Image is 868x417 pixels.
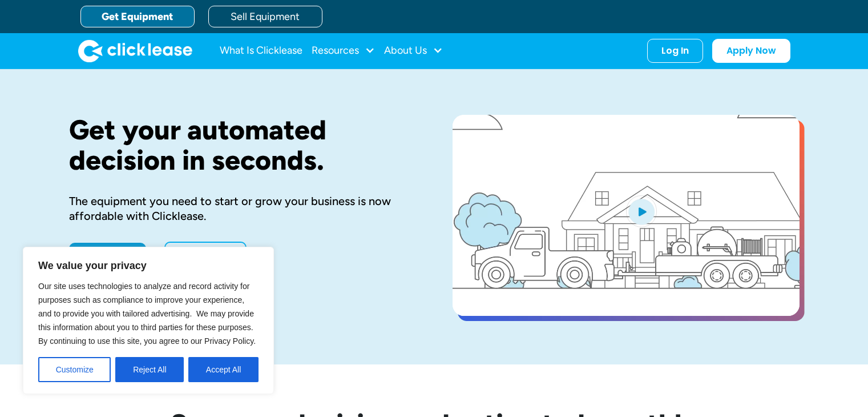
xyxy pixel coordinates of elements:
div: The equipment you need to start or grow your business is now affordable with Clicklease. [69,194,416,223]
div: Resources [312,39,375,62]
a: Apply Now [69,243,146,266]
img: Clicklease logo [78,39,192,62]
div: Log In [661,45,689,57]
a: What Is Clicklease [220,39,302,62]
div: We value your privacy [23,247,274,394]
a: Apply Now [712,39,790,63]
h1: Get your automated decision in seconds. [69,115,416,175]
a: Get Equipment [80,6,195,27]
a: open lightbox [453,115,800,316]
p: We value your privacy [38,259,259,272]
button: Customize [38,357,111,382]
button: Accept All [188,357,259,382]
img: Blue play button logo on a light blue circular background [626,195,657,227]
a: Sell Equipment [208,6,322,27]
a: home [78,39,192,62]
button: Reject All [115,357,184,382]
a: Learn More [164,242,247,267]
span: Our site uses technologies to analyze and record activity for purposes such as compliance to impr... [38,282,256,346]
div: About Us [384,39,443,62]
